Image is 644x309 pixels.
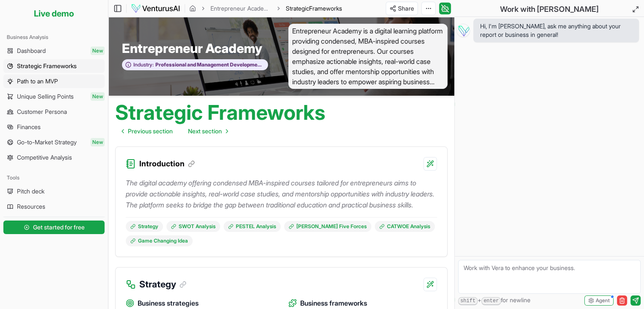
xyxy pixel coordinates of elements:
[17,62,77,70] span: Strategic Frameworks
[3,221,105,234] button: Get started for free
[17,153,72,162] span: Competitive Analysis
[3,151,105,164] a: Competitive Analysis
[288,24,448,89] span: Entrepreneur Academy is a digital learning platform providing condensed, MBA-inspired courses des...
[3,90,105,103] a: Unique Selling PointsNew
[91,138,105,146] span: New
[17,202,45,211] span: Resources
[3,171,105,185] div: Tools
[210,4,271,13] a: Entrepreneur Academy
[284,221,371,232] a: [PERSON_NAME] Five Forces
[480,22,632,39] span: Hi, I'm [PERSON_NAME], ask me anything about your report or business in general!
[115,123,180,140] a: Go to previous page
[115,102,325,123] h1: Strategic Frameworks
[309,5,342,12] span: Frameworks
[91,92,105,101] span: New
[375,221,435,232] a: CATWOE Analysis
[584,295,614,306] button: Agent
[17,187,44,196] span: Pitch deck
[3,30,105,44] div: Business Analysis
[17,123,41,131] span: Finances
[131,3,180,14] img: logo
[91,47,105,55] span: New
[189,4,342,13] nav: breadcrumb
[3,219,105,236] a: Get started for free
[17,108,67,116] span: Customer Persona
[181,123,235,140] a: Go to next page
[133,61,154,68] span: Industry:
[398,4,414,13] span: Share
[596,297,610,304] span: Agent
[3,135,105,149] a: Go-to-Market StrategyNew
[188,127,222,135] span: Next section
[3,200,105,213] a: Resources
[300,298,367,309] span: Business frameworks
[126,235,193,246] a: Game Changing Idea
[33,223,85,232] span: Get started for free
[3,185,105,198] a: Pitch deck
[386,2,418,15] button: Share
[3,120,105,134] a: Finances
[17,138,77,146] span: Go-to-Market Strategy
[3,44,105,58] a: DashboardNew
[154,61,263,68] span: Professional and Management Development Training
[3,74,105,88] a: Path to an MVP
[128,127,173,135] span: Previous section
[224,221,281,232] a: PESTEL Analysis
[458,296,531,305] span: + for newline
[166,221,220,232] a: SWOT Analysis
[17,77,58,86] span: Path to an MVP
[139,158,195,170] h3: Introduction
[17,47,46,55] span: Dashboard
[138,298,199,309] span: Business strategies
[122,59,268,71] button: Industry:Professional and Management Development Training
[3,105,105,119] a: Customer Persona
[286,4,342,13] span: StrategicFrameworks
[456,24,470,37] img: Vera
[126,177,437,210] p: The digital academy offering condensed MBA-inspired courses tailored for entrepreneurs aims to pr...
[115,123,235,140] nav: pagination
[17,92,74,101] span: Unique Selling Points
[500,3,599,15] h2: Work with [PERSON_NAME]
[3,59,105,73] a: Strategic Frameworks
[122,41,262,56] span: Entrepreneur Academy
[139,278,186,291] h3: Strategy
[126,221,163,232] a: Strategy
[458,297,478,305] kbd: shift
[481,297,501,305] kbd: enter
